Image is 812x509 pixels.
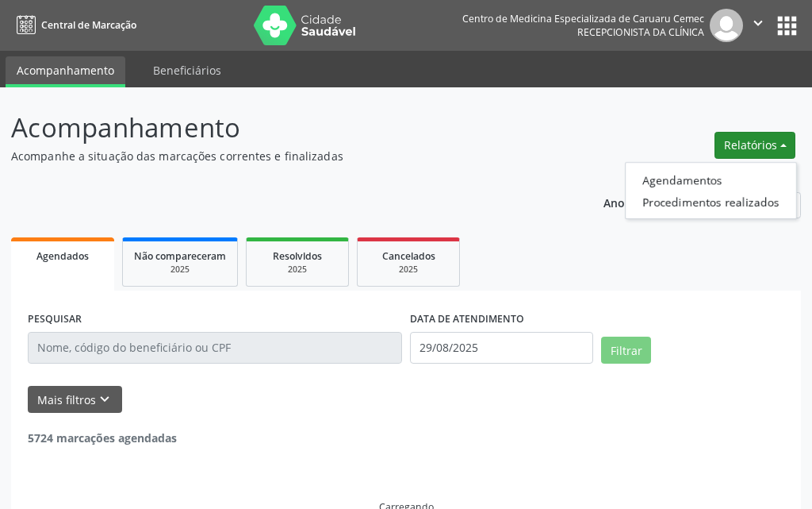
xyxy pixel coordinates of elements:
button: Relatórios [714,132,795,159]
a: Beneficiários [142,56,232,84]
a: Central de Marcação [11,12,136,38]
span: Agendados [36,249,89,263]
i: keyboard_arrow_down [96,391,113,408]
span: Não compareceram [134,249,226,263]
label: PESQUISAR [28,307,82,332]
button:  [743,9,773,42]
span: Central de Marcação [41,18,136,32]
strong: 5724 marcações agendadas [28,430,177,445]
span: Resolvidos [273,249,322,263]
i:  [749,14,767,32]
div: 2025 [134,264,226,276]
span: Recepcionista da clínica [577,25,704,39]
button: Filtrar [601,337,651,364]
p: Acompanhe a situação das marcações correntes e finalizadas [11,148,564,164]
div: 2025 [258,264,337,276]
input: Selecione um intervalo [410,332,593,364]
p: Acompanhamento [11,108,564,148]
a: Acompanhamento [6,56,125,87]
div: Centro de Medicina Especializada de Caruaru Cemec [462,12,704,25]
p: Ano de acompanhamento [603,192,744,212]
button: apps [773,12,801,40]
ul: Relatórios [625,162,797,219]
img: img [710,9,743,42]
button: Mais filtroskeyboard_arrow_down [28,386,122,414]
input: Nome, código do beneficiário ou CPF [28,332,402,364]
span: Cancelados [382,249,435,263]
a: Procedimentos realizados [626,191,796,213]
a: Agendamentos [626,168,796,191]
div: 2025 [369,264,448,276]
label: DATA DE ATENDIMENTO [410,307,524,332]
